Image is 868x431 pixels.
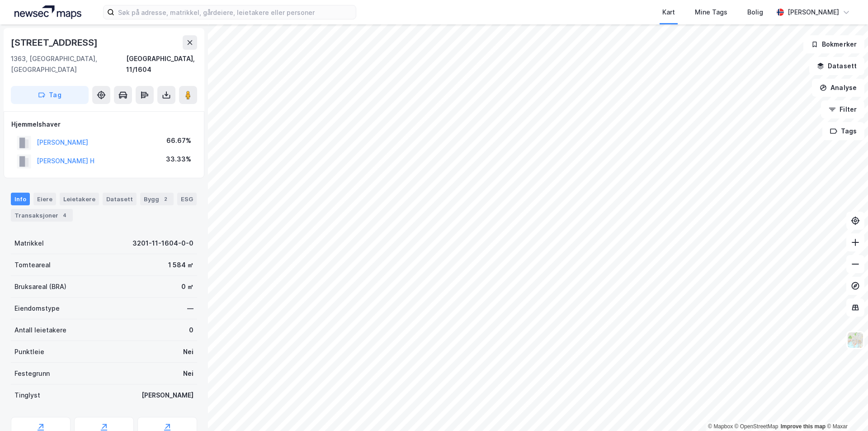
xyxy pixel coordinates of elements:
[177,193,197,205] div: ESG
[11,193,30,205] div: Info
[166,154,191,165] div: 33.33%
[140,193,174,205] div: Bygg
[14,346,44,357] div: Punktleie
[11,86,89,104] button: Tag
[183,346,193,357] div: Nei
[14,368,50,379] div: Festegrunn
[168,260,193,270] div: 1 584 ㎡
[103,193,137,205] div: Datasett
[847,332,864,349] img: Z
[803,35,864,53] button: Bokmerker
[14,281,66,292] div: Bruksareal (BRA)
[747,7,763,18] div: Bolig
[11,209,73,222] div: Transaksjoner
[14,303,60,314] div: Eiendomstype
[695,7,727,18] div: Mine Tags
[14,325,66,336] div: Antall leietakere
[33,193,56,205] div: Eiere
[114,5,356,19] input: Søk på adresse, matrikkel, gårdeiere, leietakere eller personer
[11,35,99,50] div: [STREET_ADDRESS]
[812,79,864,97] button: Analyse
[189,325,193,336] div: 0
[142,390,193,401] div: [PERSON_NAME]
[181,281,193,292] div: 0 ㎡
[735,423,778,430] a: OpenStreetMap
[126,53,197,75] div: [GEOGRAPHIC_DATA], 11/1604
[821,100,864,118] button: Filter
[14,5,81,19] img: logo.a4113a55bc3d86da70a041830d287a7e.svg
[822,122,864,140] button: Tags
[187,303,193,314] div: —
[11,119,197,130] div: Hjemmelshaver
[60,211,69,220] div: 4
[11,53,126,75] div: 1363, [GEOGRAPHIC_DATA], [GEOGRAPHIC_DATA]
[809,57,864,75] button: Datasett
[60,193,99,205] div: Leietakere
[14,390,40,401] div: Tinglyst
[14,238,44,249] div: Matrikkel
[132,238,193,249] div: 3201-11-1604-0-0
[662,7,675,18] div: Kart
[708,423,733,430] a: Mapbox
[166,135,191,146] div: 66.67%
[788,7,839,18] div: [PERSON_NAME]
[781,423,826,430] a: Improve this map
[14,260,51,270] div: Tomteareal
[183,368,193,379] div: Nei
[823,388,868,431] iframe: Chat Widget
[161,194,170,204] div: 2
